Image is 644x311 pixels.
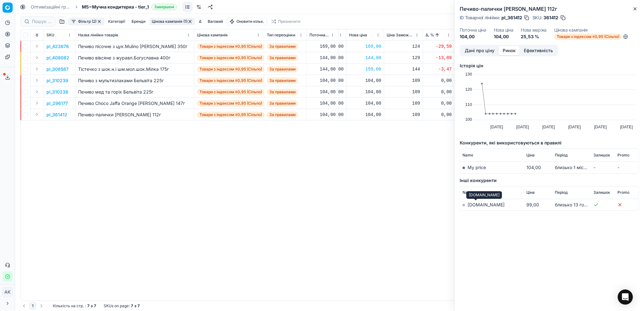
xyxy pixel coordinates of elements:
div: : [53,303,96,308]
span: Поточна ціна [310,33,329,38]
button: Фільтр (2) [68,18,104,25]
div: 104,00 [349,89,381,95]
dt: Нова ціна [494,28,513,32]
div: 104,00 [349,100,381,107]
div: 109 [387,100,420,107]
span: M5~Мучна кондитерка - tier_1 [82,4,149,10]
button: pl_409082 [46,55,69,61]
button: Expand all [33,31,41,39]
strong: з [134,303,136,308]
button: Expand [33,76,41,84]
text: 130 [465,72,472,76]
div: 104,00 [349,77,381,84]
div: 104,00 [310,112,336,118]
div: 104,00 [310,100,336,107]
div: Open Intercom Messenger [618,290,633,305]
p: pl_361412 [46,112,67,118]
button: 1 [29,302,36,310]
strong: 7 [131,303,133,308]
button: AK [3,287,13,297]
dd: 25,53 % [521,34,547,40]
div: -3,47 [426,66,452,72]
div: 109 [387,89,420,95]
button: Бренди [129,18,148,25]
button: Цінова кампанія (1) [149,18,195,25]
span: Залишок [594,190,610,195]
div: -29,59 [426,43,452,50]
span: Період [555,190,568,195]
span: M5~Мучна кондитерка - tier_1Завершені [82,4,177,10]
div: 144,00 [349,55,381,61]
span: Залишок [594,153,610,158]
span: My price [468,165,486,170]
button: Expand [33,111,41,118]
button: pl_310239 [46,77,68,84]
button: Expand [33,99,41,107]
strong: 7 [87,303,89,308]
button: pl_423876 [46,43,69,50]
div: 144,00 [310,55,336,61]
div: 109 [387,112,420,118]
h5: Історія цін [460,63,639,69]
span: Ціна [526,190,535,195]
span: Товари з індексом ≤0,95 (Сільпо) [197,89,265,95]
td: - [591,162,615,173]
a: Оптимізаційні групи [31,4,71,10]
div: 169,00 [310,43,336,50]
span: 99,00 [526,202,539,207]
span: За правилами [267,66,298,72]
dt: Поточна ціна [460,28,486,32]
span: Назва лінійки товарів [78,33,118,38]
button: pl_296177 [46,100,68,107]
div: Печиво Choco Jaffa Orange [PERSON_NAME] 147г [78,100,192,107]
button: Ефективність [520,46,557,55]
span: 361412 [544,15,559,21]
span: Name [463,190,473,195]
strong: з [91,303,93,308]
h5: Інші конкуренти [460,177,639,184]
span: SKU : [532,15,543,20]
button: Expand [33,65,41,73]
span: За правилами [267,55,298,61]
h2: Печиво-палички [PERSON_NAME] 112г [460,5,639,13]
span: ID Товарної лінійки : [460,15,500,20]
dd: 104,00 [494,34,513,40]
div: [DOMAIN_NAME] [466,191,502,199]
span: За правилами [267,89,298,95]
strong: 7 [138,303,140,308]
span: Цінова кампанія [197,33,228,38]
div: 124 [387,43,420,50]
span: pl_361412 [501,15,522,21]
text: [DATE] [490,125,503,129]
dt: Цінова кампанія [554,28,628,32]
span: Name [463,153,473,158]
div: 109 [387,77,420,84]
h5: Конкуренти, які використовуються в правилі [460,140,639,146]
span: Товари з індексом ≤0,95 (Сільпо) [197,77,265,84]
text: [DATE] [516,125,529,129]
text: [DATE] [568,125,581,129]
div: 0,00 [426,112,452,118]
div: 144,00 [310,66,336,72]
span: SKUs on page : [104,303,130,308]
span: Нова ціна [349,33,367,38]
div: Печиво-палички [PERSON_NAME] 112г [78,112,192,118]
span: За правилами [267,43,298,50]
span: близько 1 місяця тому [555,165,603,170]
span: Товари з індексом ≤0,95 (Сільпо) [197,43,265,50]
strong: 7 [94,303,96,308]
div: 0,00 [426,77,452,84]
span: Товари з індексом ≤0,95 (Сільпо) [197,55,265,61]
nav: breadcrumb [31,4,177,10]
span: Товари з індексом ≤0,95 (Сільпо) [197,112,265,118]
span: Δ, % [426,33,434,38]
span: Ціна [526,153,535,158]
span: За правилами [267,77,298,84]
div: 159,00 [349,66,381,72]
p: pl_308587 [46,66,69,72]
button: Expand [33,88,41,95]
